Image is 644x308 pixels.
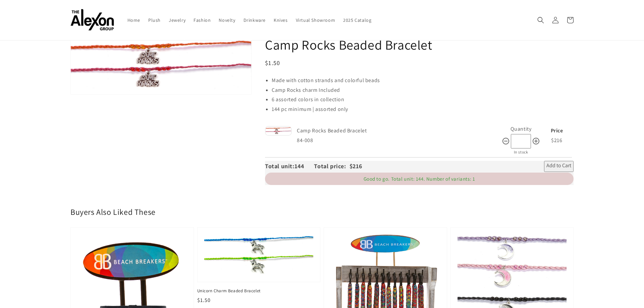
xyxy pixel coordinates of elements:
span: Novelty [219,17,235,23]
li: Made with cotton strands and colorful beads [272,76,574,85]
h2: Buyers Also Liked These [70,207,574,217]
span: Home [127,17,140,23]
a: Drinkware [239,13,270,27]
label: Quantity [511,125,532,132]
a: Novelty [215,13,239,27]
span: 2025 Catalog [343,17,371,23]
span: Unicorn Charm Beaded Bracelet [197,288,321,294]
h1: Camp Rocks Beaded Bracelet [265,36,574,53]
span: Jewelry [169,17,185,23]
img: Unicorn Charm Beaded Bracelet [204,234,314,275]
div: Camp Rocks Beaded Bracelet [297,126,500,136]
div: Price [542,126,572,136]
button: Add to Cart [544,161,574,172]
span: Plush [148,17,161,23]
li: 6 assorted colors in collection [272,95,574,105]
a: Jewelry [165,13,190,27]
span: Drinkware [244,17,266,23]
span: Knives [274,17,288,23]
a: 2025 Catalog [339,13,375,27]
span: Add to Cart [546,162,571,170]
li: 144 pc minimum | assorted only [272,105,574,114]
li: Camp Rocks charm Included [272,85,574,95]
span: Good to go. Total unit: 144. Number of variants: 1 [364,176,475,182]
span: $1.50 [197,297,211,304]
div: Total unit: Total price: [265,161,350,172]
span: $216 [551,137,562,144]
a: Plush [144,13,165,27]
span: $216 [350,162,362,170]
a: Knives [270,13,292,27]
a: Virtual Showroom [292,13,339,27]
a: Unicorn Charm Beaded Bracelet Unicorn Charm Beaded Bracelet $1.50 [197,227,321,304]
span: Fashion [194,17,211,23]
summary: Search [533,13,548,27]
img: Default Title [265,126,292,136]
span: 144 [294,162,314,170]
img: The Alexon Group [70,9,114,31]
div: 84-008 [297,136,502,145]
a: Home [123,13,144,27]
span: $1.50 [265,59,280,67]
a: Fashion [190,13,215,27]
span: Virtual Showroom [296,17,335,23]
div: In stock [502,148,540,156]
